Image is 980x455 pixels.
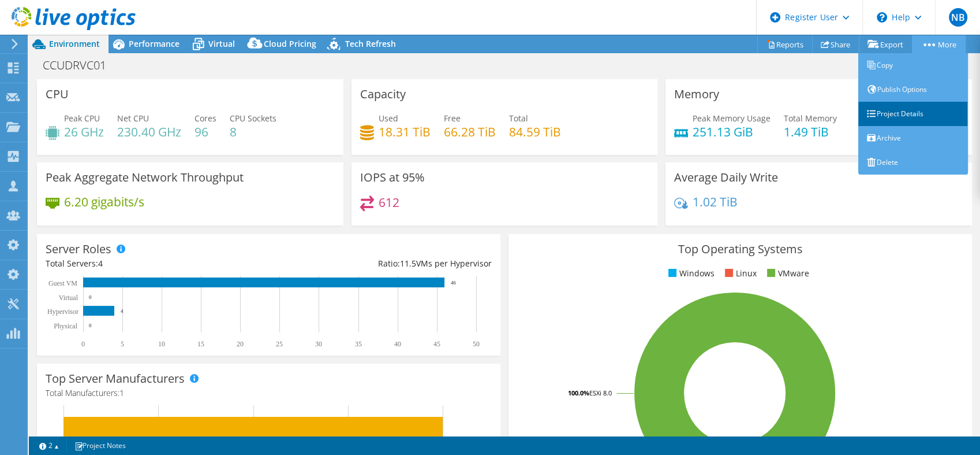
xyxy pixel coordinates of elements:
a: More [912,35,966,53]
a: Project Notes [66,438,134,453]
span: NB [949,8,967,27]
h4: 18.31 TiB [379,125,431,138]
h4: Total Manufacturers: [46,387,492,399]
span: CPU Sockets [230,113,276,124]
a: Publish Options [858,77,968,102]
span: Cores [194,113,216,124]
h4: 66.28 TiB [444,125,496,138]
text: Virtual [59,294,78,302]
h4: 6.20 gigabits/s [64,195,144,208]
h4: 230.40 GHz [117,125,181,138]
svg: \n [877,12,887,23]
tspan: 100.0% [568,389,589,397]
h3: Average Daily Write [674,171,778,184]
a: 2 [31,438,67,453]
span: Peak CPU [64,113,100,124]
text: 45 [433,340,440,348]
h3: Capacity [360,88,406,101]
span: Tech Refresh [345,38,396,49]
span: Performance [129,38,179,49]
text: 40 [394,340,401,348]
text: 15 [197,340,204,348]
li: Linux [722,267,757,280]
span: Virtual [208,38,235,49]
text: 0 [81,340,85,348]
h3: Memory [674,88,719,101]
h3: Top Operating Systems [517,243,963,256]
h3: Server Roles [46,243,111,256]
text: 46 [451,280,457,286]
h4: 96 [194,125,216,138]
span: Total [509,113,528,124]
text: 10 [158,340,165,348]
text: Hypervisor [47,308,78,316]
text: Guest VM [48,279,77,287]
text: 30 [315,340,322,348]
h4: 1.02 TiB [693,195,738,208]
text: 0 [89,323,92,328]
span: 11.5 [400,258,416,269]
span: Free [444,113,461,124]
div: Total Servers: [46,257,268,270]
a: Copy [858,53,968,77]
span: Peak Memory Usage [693,113,770,124]
h4: 251.13 GiB [693,125,770,138]
text: 35 [355,340,362,348]
a: Archive [858,126,968,150]
span: 4 [98,258,103,269]
span: Used [379,113,398,124]
tspan: ESXi 8.0 [589,389,612,397]
h3: Top Server Manufacturers [46,372,185,385]
h4: 84.59 TiB [509,125,561,138]
a: Reports [757,35,813,53]
h4: 1.49 TiB [784,125,837,138]
text: 4 [121,308,124,314]
a: Project Details [858,102,968,126]
div: Ratio: VMs per Hypervisor [268,257,491,270]
a: Delete [858,150,968,175]
h1: CCUDRVC01 [38,59,124,72]
a: Export [859,35,912,53]
h4: 8 [230,125,276,138]
li: VMware [764,267,809,280]
text: 0 [89,294,92,300]
span: Net CPU [117,113,149,124]
h3: IOPS at 95% [360,171,425,184]
li: Windows [665,267,715,280]
text: 50 [473,340,480,348]
text: 25 [276,340,283,348]
span: Cloud Pricing [264,38,316,49]
h3: CPU [46,88,69,101]
span: 1 [119,387,124,398]
text: Physical [54,322,77,330]
text: 5 [121,340,124,348]
h3: Peak Aggregate Network Throughput [46,171,244,184]
text: 20 [237,340,244,348]
span: Environment [49,38,100,49]
a: Share [812,35,859,53]
h4: 612 [379,196,399,209]
h4: 26 GHz [64,125,104,138]
span: Total Memory [784,113,837,124]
